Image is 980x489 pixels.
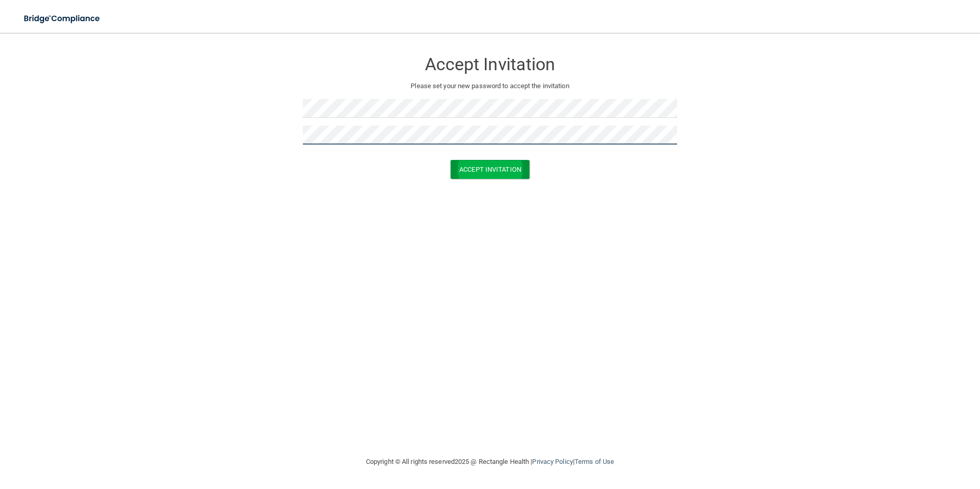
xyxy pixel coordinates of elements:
h3: Accept Invitation [303,55,677,74]
a: Privacy Policy [532,458,573,465]
img: bridge_compliance_login_screen.278c3ca4.svg [15,8,110,29]
div: Copyright © All rights reserved 2025 @ Rectangle Health | | [303,445,677,478]
p: Please set your new password to accept the invitation [311,80,669,92]
iframe: Drift Widget Chat Controller [803,416,968,457]
button: Accept Invitation [451,160,529,179]
a: Terms of Use [575,458,614,465]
